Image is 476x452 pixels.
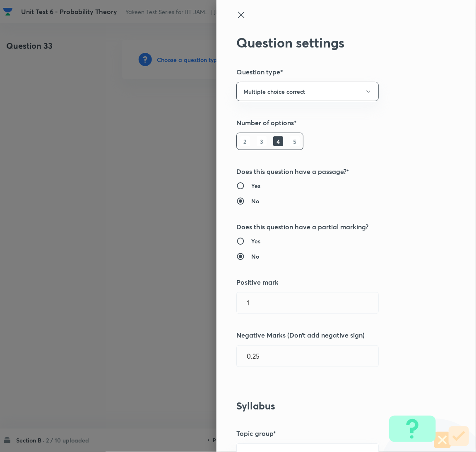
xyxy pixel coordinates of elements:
h5: Does this question have a partial marking? [236,222,428,232]
button: Multiple choice correct [236,82,379,101]
h3: Syllabus [236,400,428,412]
h5: Negative Marks (Don’t add negative sign) [236,331,428,340]
h6: No [251,252,259,261]
h6: No [251,197,259,205]
h5: Number of options* [236,118,428,128]
h6: 4 [273,136,283,146]
h5: Topic group* [236,429,428,439]
h6: 5 [290,136,300,146]
input: Positive marks [237,293,378,314]
h5: Positive mark [236,277,428,287]
h2: Question settings [236,35,428,50]
h6: 3 [257,136,267,146]
h6: 2 [240,136,250,146]
input: Negative marks [237,346,378,367]
h6: Yes [251,237,260,245]
h5: Question type* [236,67,428,77]
h5: Does this question have a passage?* [236,167,428,176]
h6: Yes [251,181,260,190]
